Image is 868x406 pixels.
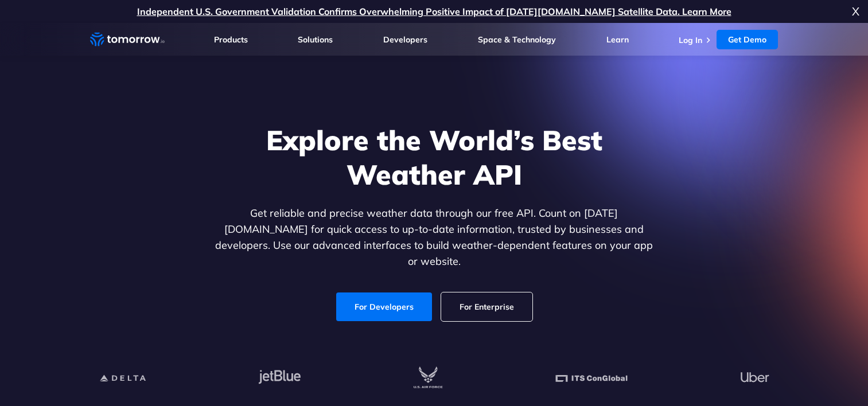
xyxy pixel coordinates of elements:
a: For Enterprise [441,292,532,321]
a: Home link [90,31,165,48]
h1: Explore the World’s Best Weather API [213,123,656,192]
p: Get reliable and precise weather data through our free API. Count on [DATE][DOMAIN_NAME] for quic... [213,205,656,270]
a: For Developers [336,292,432,321]
a: Developers [383,34,427,45]
a: Space & Technology [478,34,556,45]
a: Log In [679,35,702,45]
a: Solutions [298,34,333,45]
a: Learn [606,34,629,45]
a: Products [214,34,248,45]
a: Get Demo [717,30,778,49]
a: Independent U.S. Government Validation Confirms Overwhelming Positive Impact of [DATE][DOMAIN_NAM... [137,6,731,17]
